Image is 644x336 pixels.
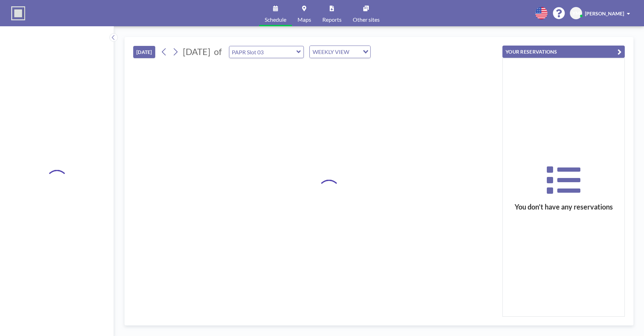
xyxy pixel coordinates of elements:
img: organization-logo [11,6,25,20]
button: YOUR RESERVATIONS [502,46,625,58]
span: of [214,46,222,57]
span: [PERSON_NAME] [585,11,624,16]
span: Schedule [265,17,286,22]
div: Search for option [310,46,370,58]
span: Maps [298,17,311,22]
span: Other sites [353,17,380,22]
h3: You don’t have any reservations [503,203,624,211]
span: Reports [322,17,342,22]
input: PAPR Slot 03 [229,46,296,58]
span: YM [572,10,580,16]
span: [DATE] [183,46,210,57]
span: WEEKLY VIEW [311,47,351,56]
input: Search for option [351,47,359,56]
button: [DATE] [133,46,155,58]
